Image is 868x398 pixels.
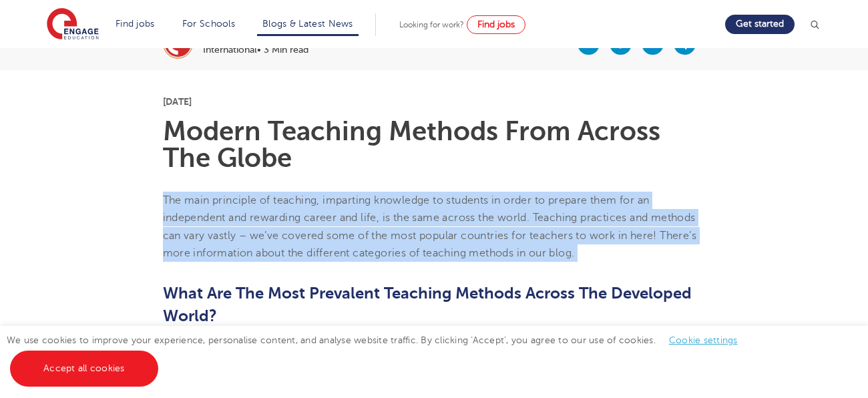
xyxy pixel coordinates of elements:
h1: Modern Teaching Methods From Across The Globe [163,118,706,172]
a: Blogs & Latest News [262,19,353,29]
span: The main principle of teaching, imparting knowledge to students in order to prepare them for an i... [163,194,697,259]
a: Get started [725,15,795,34]
p: [DATE] [163,97,706,106]
a: Find jobs [116,19,155,29]
span: We use cookies to improve your experience, personalise content, and analyse website traffic. By c... [7,335,751,373]
img: Engage Education [47,8,99,41]
a: For Schools [182,19,235,29]
h2: What Are The Most Prevalent Teaching Methods Across The Developed World? [163,282,706,327]
a: Find jobs [467,15,525,34]
a: Cookie settings [669,335,738,345]
span: Find jobs [477,19,515,29]
span: Looking for work? [399,20,464,29]
p: International• 3 Min read [203,45,308,55]
a: Accept all cookies [10,351,158,387]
